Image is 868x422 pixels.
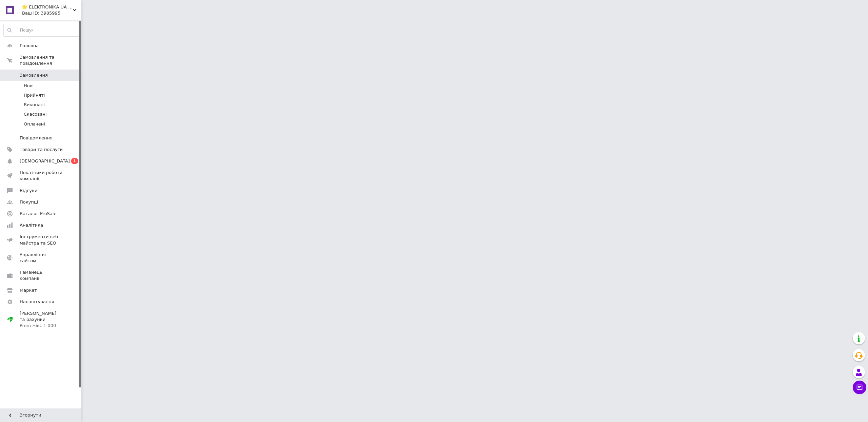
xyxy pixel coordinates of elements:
[20,252,63,264] span: Управління сайтом
[20,72,48,78] span: Замовлення
[20,222,43,228] span: Аналітика
[20,188,37,194] span: Відгуки
[20,135,53,141] span: Повідомлення
[24,102,45,108] span: Виконані
[20,211,56,217] span: Каталог ProSale
[20,323,63,329] div: Prom мікс 1 000
[853,381,866,394] button: Чат з покупцем
[20,43,39,49] span: Головна
[22,10,81,16] div: Ваш ID: 3985995
[20,310,63,329] span: [PERSON_NAME] та рахунки
[24,92,45,98] span: Прийняті
[20,158,70,164] span: [DEMOGRAPHIC_DATA]
[22,4,73,10] span: 🌟 ELEKTRONIKA UA – твій магазин техніки 🌟
[20,287,37,293] span: Маркет
[20,269,63,282] span: Гаманець компанії
[20,199,38,205] span: Покупці
[71,158,78,164] span: 1
[24,121,45,127] span: Оплачені
[20,299,54,305] span: Налаштування
[24,111,47,117] span: Скасовані
[24,83,34,89] span: Нові
[20,234,63,246] span: Інструменти веб-майстра та SEO
[20,147,63,153] span: Товари та послуги
[20,170,63,182] span: Показники роботи компанії
[20,54,81,66] span: Замовлення та повідомлення
[4,24,80,36] input: Пошук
